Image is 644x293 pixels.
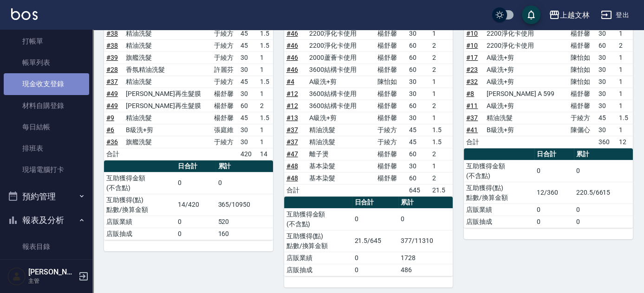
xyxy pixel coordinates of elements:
a: #9 [106,114,114,121]
a: #49 [106,102,118,109]
td: 30 [407,88,430,100]
td: 0 [176,172,215,194]
td: 1 [617,51,633,64]
td: 14/420 [176,194,215,216]
td: 1.5 [430,124,453,136]
td: 1.5 [258,39,273,51]
a: 排班表 [4,138,89,159]
td: 1.5 [617,112,633,124]
td: 陳怡如 [375,76,407,88]
td: 12 [617,136,633,148]
td: 160 [215,228,273,240]
td: 許麗芬 [212,64,238,76]
td: 1 [617,76,633,88]
td: 60 [407,172,430,184]
a: 每日結帳 [4,116,89,138]
td: 30 [596,27,617,39]
td: 365/10950 [215,194,273,216]
button: save [522,6,540,24]
td: 于綾方 [212,27,238,39]
td: 精油洗髮 [124,76,212,88]
td: 30 [596,124,617,136]
td: 2000蘆薈卡使用 [307,51,375,64]
td: 互助獲得金額 (不含點) [284,208,352,230]
a: #39 [106,54,118,61]
th: 累計 [574,148,633,160]
button: 上越文林 [545,6,593,25]
td: 0 [534,216,574,228]
a: #38 [106,42,118,49]
td: 楊舒馨 [212,100,238,112]
td: 楊舒馨 [212,112,238,124]
td: A級洗+剪 [307,112,375,124]
td: 45 [596,112,617,124]
td: 30 [238,88,258,100]
td: 45 [238,112,258,124]
td: 60 [238,100,258,112]
table: a dense table [284,197,453,276]
td: 旗艦洗髮 [124,136,212,148]
td: 精油洗髮 [124,39,212,51]
td: 0 [215,172,273,194]
td: [PERSON_NAME] A 599 [484,88,568,100]
img: Person [7,267,26,286]
td: 合計 [464,136,484,148]
td: 0 [352,208,398,230]
td: 楊舒馨 [375,148,407,160]
td: 420 [238,148,258,160]
td: 45 [407,136,430,148]
td: 楊舒馨 [375,64,407,76]
td: 于綾方 [212,76,238,88]
td: 486 [398,264,453,276]
a: #38 [106,30,118,37]
td: 30 [407,112,430,124]
td: 1.5 [430,136,453,148]
td: 1 [258,136,273,148]
td: 30 [238,51,258,64]
td: 1 [617,124,633,136]
a: 店家區間累計表 [4,257,89,279]
td: 店販抽成 [104,228,176,240]
a: 現場電腦打卡 [4,159,89,180]
td: 21.5/645 [352,230,398,252]
a: #13 [286,114,298,121]
td: 30 [596,88,617,100]
td: 30 [238,136,258,148]
a: #11 [466,102,478,109]
td: 1 [258,88,273,100]
td: 30 [407,76,430,88]
td: 1.5 [258,112,273,124]
td: 楊舒馨 [212,88,238,100]
td: 精油洗髮 [307,124,375,136]
td: 互助獲得(點) 點數/換算金額 [464,182,534,204]
td: 合計 [284,184,307,196]
td: 店販業績 [284,252,352,264]
td: 2 [617,39,633,51]
td: 645 [407,184,430,196]
td: 30 [238,124,258,136]
td: 2 [430,39,453,51]
td: 45 [238,39,258,51]
a: #37 [106,78,118,85]
td: 于綾方 [375,124,407,136]
td: 楊舒馨 [375,51,407,64]
td: 60 [596,39,617,51]
a: #48 [286,174,298,182]
td: 3600結構卡使用 [307,100,375,112]
td: 旗艦洗髮 [124,51,212,64]
td: 0 [574,216,633,228]
td: 12/360 [534,182,574,204]
td: A級洗+剪 [484,51,568,64]
a: #8 [466,90,474,97]
td: 0 [352,252,398,264]
a: 帳單列表 [4,52,89,73]
a: #37 [466,114,478,121]
td: 張庭維 [212,124,238,136]
td: 于綾方 [212,51,238,64]
td: 45 [407,124,430,136]
td: 30 [596,51,617,64]
a: #10 [466,30,478,37]
td: 0 [534,160,574,182]
a: #37 [286,138,298,146]
td: 1.5 [258,27,273,39]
